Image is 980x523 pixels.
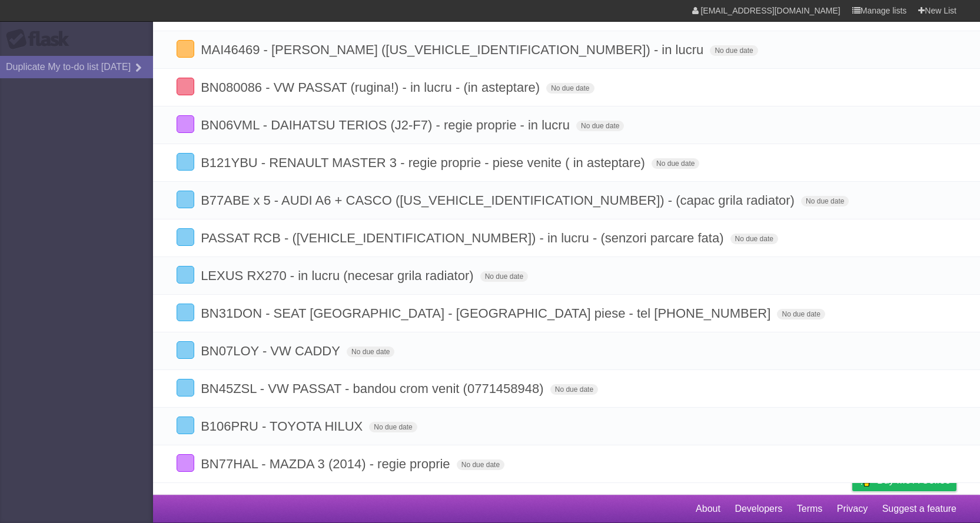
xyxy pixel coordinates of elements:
[201,419,366,434] span: B106PRU - TOYOTA HILUX
[201,268,476,283] span: LEXUS RX270 - in lucru (necesar grila radiator)
[177,153,194,171] label: Done
[546,83,594,94] span: No due date
[177,417,194,434] label: Done
[696,498,720,520] a: About
[177,40,194,58] label: Done
[550,384,598,395] span: No due date
[576,121,624,131] span: No due date
[177,341,194,359] label: Done
[457,459,504,470] span: No due date
[347,347,394,357] span: No due date
[201,306,773,321] span: BN31DON - SEAT [GEOGRAPHIC_DATA] - [GEOGRAPHIC_DATA] piese - tel [PHONE_NUMBER]
[177,304,194,321] label: Done
[797,498,823,520] a: Terms
[777,309,825,319] span: No due date
[201,381,546,396] span: BN45ZSL - VW PASSAT - bandou crom venit (0771458948)
[730,234,778,244] span: No due date
[177,78,194,95] label: Done
[201,457,453,471] span: BN77HAL - MAZDA 3 (2014) - regie proprie
[201,118,573,132] span: BN06VML - DAIHATSU TERIOS (J2-F7) - regie proprie - in lucru
[177,266,194,284] label: Done
[177,115,194,133] label: Done
[177,454,194,472] label: Done
[882,498,956,520] a: Suggest a feature
[201,193,798,208] span: B77ABE x 5 - AUDI A6 + CASCO ([US_VEHICLE_IDENTIFICATION_NUMBER]) - (capac grila radiator)
[6,29,77,50] div: Flask
[369,422,417,432] span: No due date
[837,498,868,520] a: Privacy
[177,228,194,246] label: Done
[201,42,706,57] span: MAI46469 - [PERSON_NAME] ([US_VEHICLE_IDENTIFICATION_NUMBER]) - in lucru
[877,470,951,491] span: Buy me a coffee
[735,498,782,520] a: Developers
[177,379,194,397] label: Done
[201,80,543,95] span: BN080086 - VW PASSAT (rugina!) - in lucru - (in asteptare)
[480,271,528,282] span: No due date
[801,196,849,206] span: No due date
[201,344,343,358] span: BN07LOY - VW CADDY
[201,231,726,245] span: PASSAT RCB - ([VEHICLE_IDENTIFICATION_NUMBER]) - in lucru - (senzori parcare fata)
[710,45,758,56] span: No due date
[201,155,648,170] span: B121YBU - RENAULT MASTER 3 - regie proprie - piese venite ( in asteptare)
[177,191,194,208] label: Done
[652,158,699,169] span: No due date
